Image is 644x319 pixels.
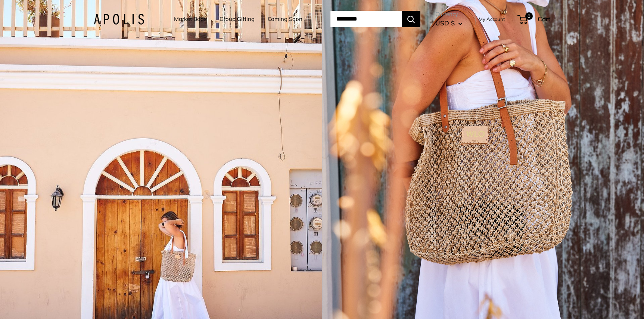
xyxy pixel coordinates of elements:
[435,17,463,29] button: USD $
[538,15,550,23] span: Cart
[330,11,402,27] input: Search...
[435,19,455,27] span: USD $
[220,14,255,24] a: Group Gifting
[435,9,463,19] span: Currency
[525,12,533,20] span: 0
[518,13,550,25] a: 0 Cart
[402,11,420,27] button: Search
[174,14,206,24] a: Market Bags
[268,14,302,24] a: Coming Soon
[479,15,505,24] a: My Account
[94,14,144,25] img: Apolis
